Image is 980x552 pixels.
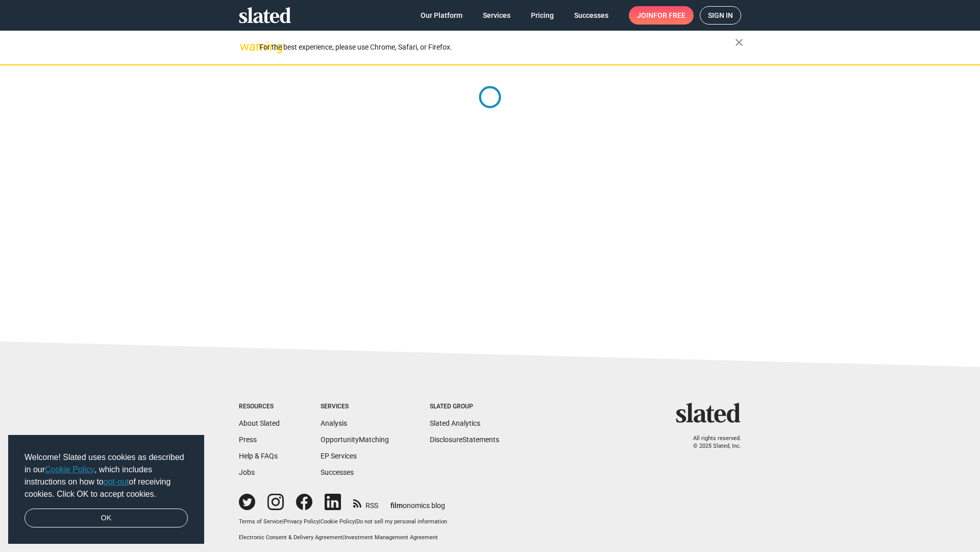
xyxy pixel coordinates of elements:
[343,534,345,541] span: |
[239,419,280,427] a: About Slated
[321,452,357,460] a: EP Services
[239,518,282,525] a: Terms of Service
[321,403,389,411] div: Services
[566,6,617,25] a: Successes
[319,518,321,525] span: |
[430,435,499,444] a: DisclosureStatements
[284,518,319,525] a: Privacy Policy
[239,435,257,444] a: Press
[239,468,255,476] a: Jobs
[24,451,188,500] span: Welcome! Slated uses cookies as described in our , which includes instructions on how to of recei...
[321,419,347,427] a: Analysis
[390,493,445,511] a: filmonomics blog
[321,518,355,525] a: Cookie Policy
[700,6,741,25] a: Sign in
[629,6,694,25] a: Joinfor free
[708,7,733,24] span: Sign in
[412,6,471,25] a: Our Platform
[239,403,280,411] div: Resources
[355,518,356,525] span: |
[353,495,378,511] a: RSS
[321,468,354,476] a: Successes
[475,6,519,25] a: Services
[430,403,499,411] div: Slated Group
[240,40,252,53] mat-icon: warning
[430,419,480,427] a: Slated Analytics
[239,534,343,541] a: Electronic Consent & Delivery Agreement
[574,6,608,25] span: Successes
[45,465,94,474] a: Cookie Policy
[104,477,129,486] a: opt-out
[421,6,462,25] span: Our Platform
[637,6,685,25] span: Join
[653,6,685,25] span: for free
[259,40,735,54] div: For the best experience, please use Chrome, Safari, or Firefox.
[356,518,447,526] button: Do not sell my personal information
[345,534,438,541] a: Investment Management Agreement
[239,452,278,460] a: Help & FAQs
[282,518,284,525] span: |
[390,501,403,510] span: film
[8,435,204,544] div: cookieconsent
[531,6,554,25] span: Pricing
[24,509,188,528] a: dismiss cookie message
[682,435,741,450] p: All rights reserved. © 2025 Slated, Inc.
[523,6,562,25] a: Pricing
[483,6,510,25] span: Services
[733,36,745,49] mat-icon: close
[321,435,389,444] a: OpportunityMatching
